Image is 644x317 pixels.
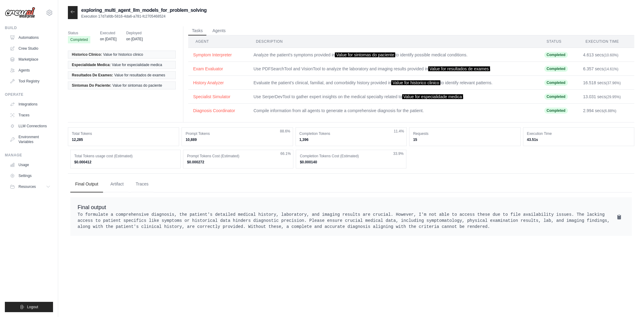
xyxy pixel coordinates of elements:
[68,36,90,43] span: Completed
[299,137,403,142] dd: 1,396
[249,90,539,104] td: Use SerperDevTool to gather expert insights on the medical specialty related to .
[7,99,53,109] a: Integrations
[544,52,568,58] span: Completed
[74,154,177,158] dt: Total Tokens usage cost (Estimated)
[249,48,539,62] td: Analyze the patient's symptoms provided in to identify possible medical conditions.
[604,67,619,71] span: (14.61%)
[7,132,53,147] a: Environment Variables
[527,137,630,142] dd: 43.51s
[193,94,244,100] button: Specialist Simulator
[5,92,53,97] div: Operate
[249,104,539,118] td: Compile information from all agents to generate a comprehensive diagnosis for the patient.
[7,110,53,120] a: Traces
[413,131,516,136] dt: Requests
[188,35,249,48] th: Agent
[393,151,404,156] span: 33.9%
[72,73,113,78] span: Resultados De Exames:
[112,83,162,88] span: Value for sintomas do paciente
[544,108,568,114] span: Completed
[280,151,291,156] span: 66.1%
[7,44,53,53] a: Crew Studio
[604,53,619,57] span: (10.60%)
[606,81,621,85] span: (37.96%)
[193,108,244,114] button: Diagnosis Coordinator
[81,14,207,19] p: Execution 17d7afdb-5816-4da6-a781-fc2705468524
[100,37,116,41] time: August 5, 2025 at 00:35 GMT-3
[72,62,111,67] span: Especialidade Medica:
[81,7,207,14] h2: exploring_multi_agent_llm_models_for_problem_solving
[27,305,38,309] span: Logout
[7,171,53,181] a: Settings
[70,176,103,192] button: Final Output
[7,33,53,42] a: Automations
[131,176,153,192] button: Traces
[72,131,175,136] dt: Total Tokens
[606,95,621,99] span: (29.95%)
[578,76,634,90] td: 16.518 secs
[193,80,244,86] button: History Analyzer
[7,160,53,170] a: Usage
[72,137,175,142] dd: 12,285
[539,35,579,48] th: Status
[578,35,634,48] th: Execution Time
[578,104,634,118] td: 2.994 secs
[391,80,440,85] span: Value for historico clinico
[105,176,128,192] button: Artifact
[544,94,568,100] span: Completed
[249,62,539,76] td: Use PDFSearchTool and VisionTool to analyze the laboratory and imaging results provided in .
[193,52,244,58] button: Symptom Interpreter
[249,35,539,48] th: Description
[126,30,143,36] span: Deployed
[604,109,616,113] span: (6.88%)
[78,212,625,230] pre: To formulate a comprehensive diagnosis, the patient's detailed medical history, laboratory, and i...
[5,302,53,312] button: Logout
[578,48,634,62] td: 4.613 secs
[193,66,244,72] button: Exam Evaluator
[578,62,634,76] td: 6.357 secs
[335,52,395,57] span: Value for sintomas do paciente
[300,154,402,158] dt: Completion Tokens Cost (Estimated)
[114,73,165,78] span: Value for resultados de exames
[299,131,403,136] dt: Completion Tokens
[280,129,290,134] span: 88.6%
[413,137,516,142] dd: 15
[7,76,53,86] a: Tool Registry
[527,131,630,136] dt: Execution Time
[72,83,111,88] span: Sintomas Do Paciente:
[187,160,289,165] dd: $0.000272
[103,52,143,57] span: Value for historico clinico
[300,160,402,165] dd: $0.000140
[72,52,102,57] span: Historico Clinico:
[544,80,568,86] span: Completed
[5,153,53,158] div: Manage
[7,65,53,75] a: Agents
[209,26,229,35] button: Agents
[5,7,35,18] img: Logo
[7,55,53,64] a: Marketplace
[18,184,36,189] span: Resources
[185,137,289,142] dd: 10,889
[78,204,106,210] span: Final output
[100,30,116,36] span: Executed
[394,129,404,134] span: 11.4%
[5,25,53,30] div: Build
[578,90,634,104] td: 13.031 secs
[126,37,143,41] time: August 5, 2025 at 00:20 GMT-3
[544,66,568,72] span: Completed
[187,154,289,158] dt: Prompt Tokens Cost (Estimated)
[249,76,539,90] td: Evaluate the patient's clinical, familial, and comorbidity history provided in to identify releva...
[74,160,177,165] dd: $0.000412
[68,30,90,36] span: Status
[7,121,53,131] a: LLM Connections
[614,288,644,317] iframe: Chat Widget
[402,94,463,99] span: Value for especialidade medica
[112,62,162,67] span: Value for especialidade medica
[185,131,289,136] dt: Prompt Tokens
[7,182,53,192] button: Resources
[428,66,490,71] span: Value for resultados de exames
[188,26,206,35] button: Tasks
[614,288,644,317] div: Widget de chat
